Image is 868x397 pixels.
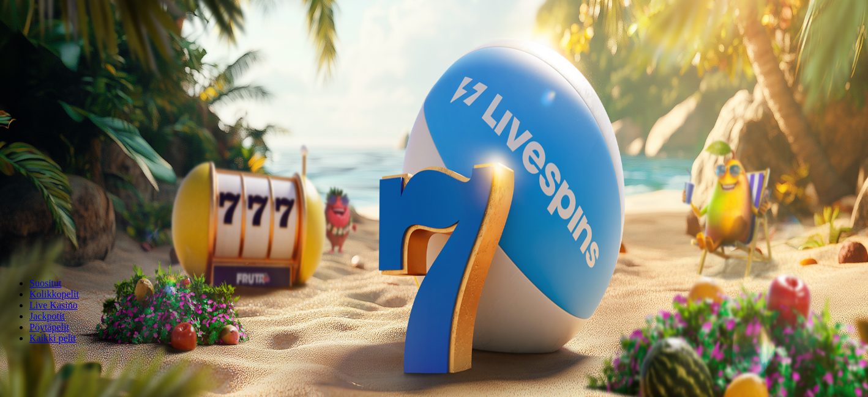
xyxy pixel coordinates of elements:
[5,257,863,366] header: Lobby
[29,278,61,288] a: Suositut
[29,311,65,321] a: Jackpotit
[29,333,76,343] span: Kaikki pelit
[29,322,69,332] a: Pöytäpelit
[29,300,78,310] a: Live Kasino
[29,289,79,299] a: Kolikkopelit
[5,257,863,344] nav: Lobby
